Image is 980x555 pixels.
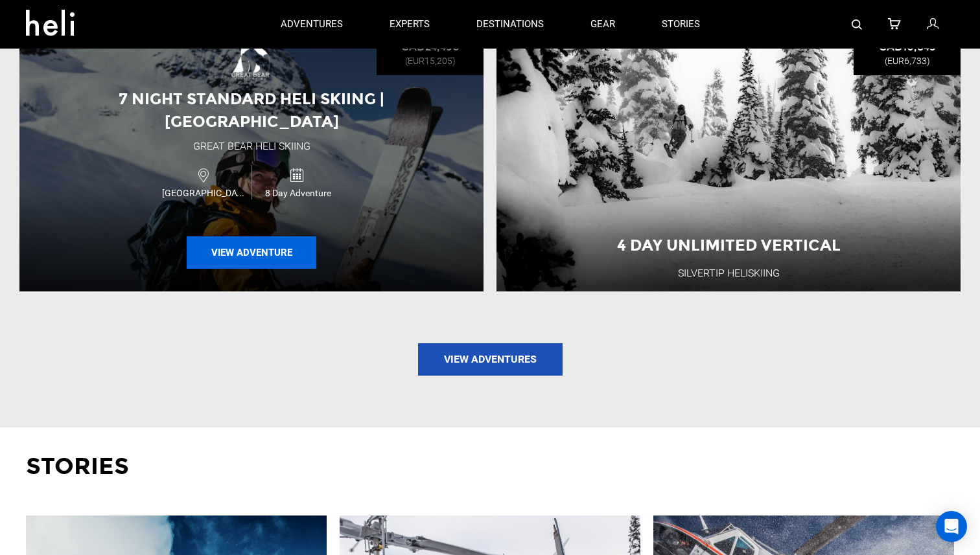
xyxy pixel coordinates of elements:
div: Great Bear Heli Skiing [193,139,310,154]
button: View Adventure [187,236,316,269]
span: [GEOGRAPHIC_DATA] [159,187,251,199]
img: images [226,30,277,82]
p: Stories [26,450,954,483]
span: 8 Day Adventure [252,187,344,199]
div: Open Intercom Messenger [936,511,967,542]
a: View Adventures [418,343,563,376]
p: experts [390,17,430,31]
p: adventures [281,17,343,31]
p: destinations [476,17,544,31]
span: 7 Night Standard Heli Skiing | [GEOGRAPHIC_DATA] [119,89,384,130]
img: search-bar-icon.svg [852,19,862,30]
